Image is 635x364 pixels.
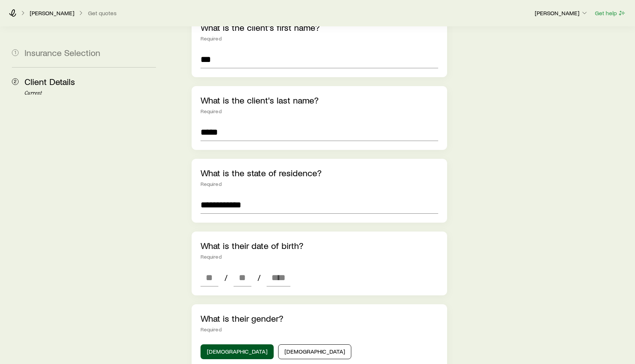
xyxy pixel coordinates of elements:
p: [PERSON_NAME] [535,9,588,17]
p: What is the client's last name? [201,95,438,105]
button: [PERSON_NAME] [534,9,589,18]
p: What is the client's first name? [201,22,438,33]
span: Insurance Selection [25,47,100,58]
div: Required [201,181,438,187]
button: [DEMOGRAPHIC_DATA] [278,344,351,359]
div: Required [201,254,438,260]
span: Client Details [25,76,75,87]
div: Required [201,108,438,114]
span: / [254,272,264,283]
button: Get help [595,9,626,17]
p: Current [25,90,156,96]
button: [DEMOGRAPHIC_DATA] [201,344,274,359]
span: / [221,272,231,283]
p: What is the state of residence? [201,168,438,178]
p: What is their gender? [201,313,438,324]
p: What is their date of birth? [201,240,438,251]
button: Get quotes [88,10,117,17]
p: [PERSON_NAME] [30,9,74,17]
div: Required [201,327,438,332]
span: 1 [12,49,19,56]
span: 2 [12,78,19,85]
div: Required [201,36,438,42]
